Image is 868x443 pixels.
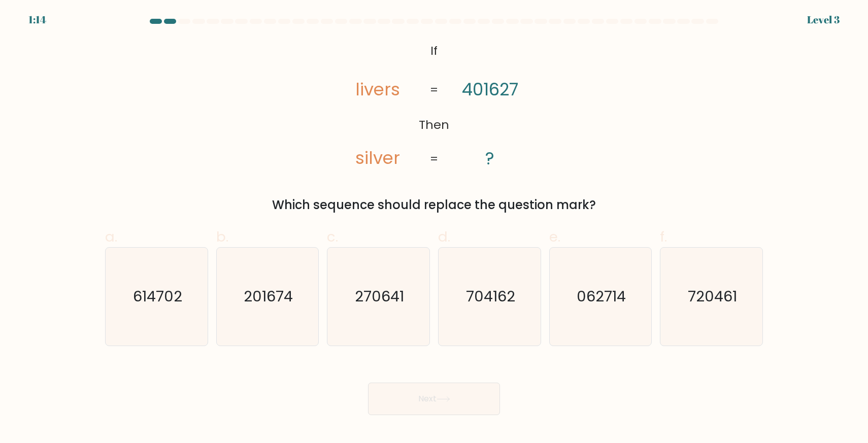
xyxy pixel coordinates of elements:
[430,150,438,167] tspan: =
[486,146,495,171] tspan: ?
[807,12,840,27] div: Level 3
[419,116,449,133] tspan: Then
[326,39,542,172] svg: @import url('[URL][DOMAIN_NAME]);
[430,81,438,98] tspan: =
[244,287,293,307] text: 201674
[466,287,515,307] text: 704162
[105,227,117,247] span: a.
[133,287,182,307] text: 614702
[111,196,757,214] div: Which sequence should replace the question mark?
[438,227,450,247] span: d.
[577,287,626,307] text: 062714
[355,146,400,170] tspan: silver
[216,227,228,247] span: b.
[355,287,404,307] text: 270641
[549,227,560,247] span: e.
[660,227,667,247] span: f.
[327,227,338,247] span: c.
[430,42,438,59] tspan: If
[368,383,500,415] button: Next
[28,12,46,27] div: 1:14
[355,77,400,101] tspan: livers
[462,77,518,101] tspan: 401627
[688,287,737,307] text: 720461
